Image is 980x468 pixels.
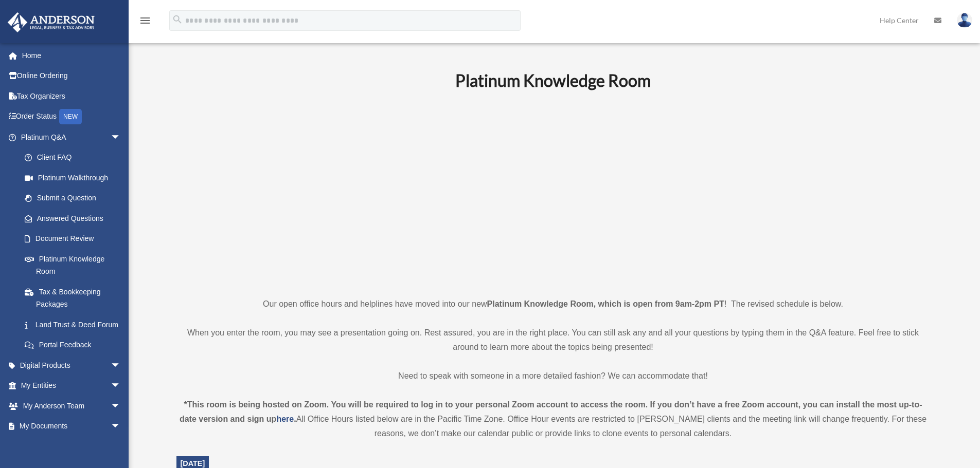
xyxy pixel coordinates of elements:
[139,14,151,27] i: menu
[14,335,136,355] a: Portal Feedback
[14,188,136,209] a: Submit a Question
[7,127,136,147] a: Platinum Q&Aarrow_drop_down
[14,167,136,188] a: Platinum Walkthrough
[7,355,136,376] a: Digital Productsarrow_drop_down
[14,282,136,314] a: Tax & Bookkeeping Packages
[172,14,183,25] i: search
[14,147,136,168] a: Client FAQ
[176,398,930,441] div: All Office Hours listed below are in the Pacific Time Zone. Office Hour events are restricted to ...
[14,208,136,229] a: Answered Questions
[180,400,922,423] strong: *This room is being hosted on Zoom. You will be required to log in to your personal Zoom account ...
[111,396,131,417] span: arrow_drop_down
[7,376,136,396] a: My Entitiesarrow_drop_down
[7,416,136,437] a: My Documentsarrow_drop_down
[7,45,136,66] a: Home
[7,106,136,127] a: Order StatusNEW
[111,127,131,148] span: arrow_drop_down
[181,459,205,467] span: [DATE]
[111,355,131,376] span: arrow_drop_down
[111,416,131,437] span: arrow_drop_down
[111,376,131,397] span: arrow_drop_down
[59,109,82,124] div: NEW
[176,326,930,354] p: When you enter the room, you may see a presentation going on. Rest assured, you are in the right ...
[276,415,294,423] a: here
[176,297,930,311] p: Our open office hours and helplines have moved into our new ! The revised schedule is below.
[14,314,136,335] a: Land Trust & Deed Forum
[399,104,707,278] iframe: 231110_Toby_KnowledgeRoom
[7,396,136,416] a: My Anderson Teamarrow_drop_down
[455,70,651,90] b: Platinum Knowledge Room
[5,12,98,32] img: Anderson Advisors Platinum Portal
[294,415,296,423] strong: .
[7,86,136,106] a: Tax Organizers
[487,299,724,308] strong: Platinum Knowledge Room, which is open from 9am-2pm PT
[14,249,131,282] a: Platinum Knowledge Room
[176,369,930,383] p: Need to speak with someone in a more detailed fashion? We can accommodate that!
[957,13,972,28] img: User Pic
[139,18,151,27] a: menu
[14,229,136,249] a: Document Review
[7,66,136,86] a: Online Ordering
